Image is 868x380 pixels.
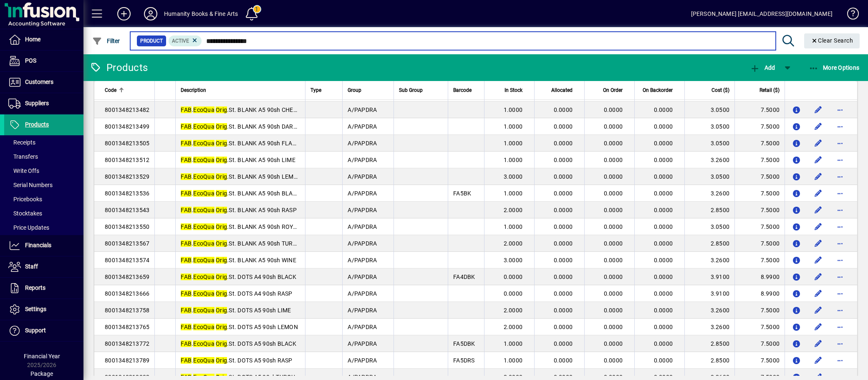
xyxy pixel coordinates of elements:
[193,106,214,113] em: EcoQua
[216,157,227,163] em: Orig
[105,207,149,213] span: 8001348213543
[4,192,83,206] a: Pricebooks
[833,153,847,167] button: More options
[105,123,149,130] span: 8001348213499
[504,140,523,147] span: 1.0000
[812,253,825,267] button: Edit
[554,173,573,180] span: 0.0000
[734,319,785,335] td: 7.5000
[348,340,377,347] span: A/PAPDRA
[812,187,825,200] button: Edit
[8,182,53,188] span: Serial Numbers
[348,240,377,247] span: A/PAPDRA
[654,173,673,180] span: 0.0000
[348,324,377,330] span: A/PAPDRA
[684,335,734,352] td: 2.8500
[804,33,860,48] button: Clear
[140,37,163,45] span: Product
[216,290,227,297] em: Orig
[348,257,377,263] span: A/PAPDRA
[181,240,314,247] span: . .St. BLANK A5 90sh TURQUOISE
[504,157,523,163] span: 1.0000
[551,86,573,95] span: Allocated
[216,357,227,364] em: Orig
[604,340,623,347] span: 0.0000
[734,235,785,252] td: 7.5000
[4,93,83,114] a: Suppliers
[812,320,825,334] button: Edit
[348,86,389,95] div: Group
[654,307,673,314] span: 0.0000
[181,257,296,263] span: . .St. BLANK A5 90sh WINE
[540,86,580,95] div: Allocated
[812,220,825,233] button: Edit
[734,335,785,352] td: 7.5000
[812,203,825,217] button: Edit
[504,324,523,330] span: 2.0000
[4,320,83,341] a: Support
[812,337,825,350] button: Edit
[105,340,149,347] span: 8001348213772
[181,140,192,147] em: FAB
[193,257,214,263] em: EcoQua
[8,167,39,174] span: Write Offs
[734,185,785,202] td: 7.5000
[684,252,734,269] td: 3.2600
[105,86,149,95] div: Code
[734,285,785,302] td: 8.9900
[712,86,729,95] span: Cost ($)
[654,290,673,297] span: 0.0000
[4,235,83,256] a: Financials
[348,173,377,180] span: A/PAPDRA
[554,207,573,213] span: 0.0000
[4,164,83,178] a: Write Offs
[348,190,377,197] span: A/PAPDRA
[833,253,847,267] button: More options
[193,274,214,280] em: EcoQua
[216,324,227,330] em: Orig
[604,106,623,113] span: 0.0000
[399,86,443,95] div: Sub Group
[8,224,49,231] span: Price Updates
[90,61,148,74] div: Products
[181,207,297,213] span: . .St. BLANK A5 90sh RASP
[181,240,192,247] em: FAB
[181,140,312,147] span: . .St. BLANK A5 90sh FLAMINGO
[193,173,214,180] em: EcoQua
[4,149,83,164] a: Transfers
[181,123,192,130] em: FAB
[4,135,83,149] a: Receipts
[25,242,51,248] span: Financials
[604,274,623,280] span: 0.0000
[807,60,862,75] button: More Options
[193,340,214,347] em: EcoQua
[181,257,192,263] em: FAB
[654,340,673,347] span: 0.0000
[604,257,623,263] span: 0.0000
[654,324,673,330] span: 0.0000
[216,190,227,197] em: Orig
[4,51,83,71] a: POS
[181,357,192,364] em: FAB
[25,284,45,291] span: Reports
[654,190,673,197] span: 0.0000
[25,263,38,270] span: Staff
[181,173,192,180] em: FAB
[348,123,377,130] span: A/PAPDRA
[748,60,777,75] button: Add
[684,118,734,135] td: 3.0500
[181,223,192,230] em: FAB
[554,157,573,163] span: 0.0000
[750,64,775,71] span: Add
[453,86,472,95] span: Barcode
[654,157,673,163] span: 0.0000
[453,357,475,364] span: FA5DRS
[105,157,149,163] span: 8001348213512
[216,140,227,147] em: Orig
[348,157,377,163] span: A/PAPDRA
[504,173,523,180] span: 3.0000
[833,320,847,334] button: More options
[25,306,46,312] span: Settings
[193,157,214,163] em: EcoQua
[105,106,149,113] span: 8001348213482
